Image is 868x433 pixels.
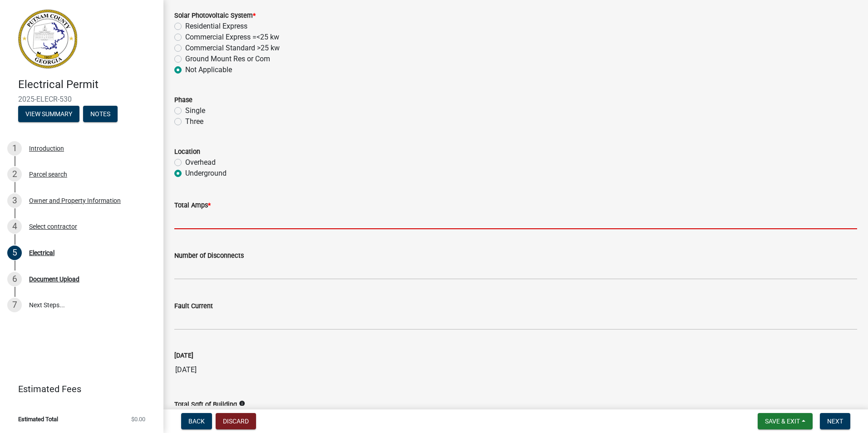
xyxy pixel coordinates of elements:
div: 1 [7,141,22,156]
div: Document Upload [29,276,79,282]
label: Total Sqft of Building [174,402,237,408]
span: Next [827,418,843,425]
label: Residential Express [185,21,247,32]
label: Number of Disconnects [174,253,244,259]
span: Back [188,418,205,425]
div: Parcel search [29,171,67,177]
a: Estimated Fees [7,380,149,398]
div: 4 [7,219,22,234]
div: Electrical [29,250,54,256]
button: Next [820,413,850,429]
i: info [239,400,245,407]
label: Ground Mount Res or Com [185,54,270,64]
label: Commercial Standard >25 kw [185,43,280,54]
label: Solar Photovoltaic System [174,13,256,19]
button: Back [181,413,212,429]
wm-modal-confirm: Summary [18,111,79,118]
label: Commercial Express =<25 kw [185,32,279,43]
img: Putnam County, Georgia [18,10,77,69]
button: Notes [83,106,118,122]
h4: Electrical Permit [18,78,156,91]
label: Location [174,149,200,155]
div: Select contractor [29,223,77,230]
label: Not Applicable [185,64,232,75]
span: 2025-ELECR-530 [18,95,145,103]
div: 6 [7,272,22,286]
wm-modal-confirm: Notes [83,111,118,118]
label: Overhead [185,157,216,168]
label: Total Amps [174,202,211,209]
span: Save & Exit [765,418,800,425]
label: Fault Current [174,303,213,310]
label: Single [185,105,205,116]
div: 7 [7,298,22,312]
div: 5 [7,246,22,260]
label: Three [185,116,203,127]
label: Phase [174,97,192,103]
button: Save & Exit [758,413,813,429]
div: Owner and Property Information [29,197,121,204]
div: 2 [7,167,22,182]
button: Discard [216,413,256,429]
div: Introduction [29,145,64,152]
span: $0.00 [131,416,145,422]
button: View Summary [18,106,79,122]
span: Estimated Total [18,416,58,422]
label: [DATE] [174,353,193,359]
div: 3 [7,193,22,208]
label: Underground [185,168,227,179]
